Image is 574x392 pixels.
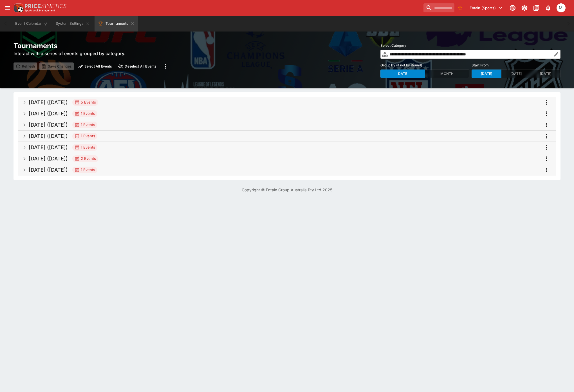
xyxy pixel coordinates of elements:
button: Notifications [543,3,553,13]
div: 1 Events [75,167,95,173]
button: close [116,62,158,70]
div: michael.wilczynski [557,3,566,12]
img: PriceKinetics Logo [12,2,24,14]
label: Start From [472,61,560,70]
div: 1 Events [75,133,95,139]
div: 1 Events [75,145,95,150]
button: Documentation [531,3,541,13]
h5: [DATE] ([DATE]) [29,167,68,173]
button: [DATE] [501,70,531,78]
h5: [DATE] ([DATE]) [29,155,68,162]
button: Connected to PK [508,3,518,13]
h5: [DATE] ([DATE]) [29,122,68,128]
button: more [541,97,551,107]
button: more [541,120,551,130]
button: [DATE] ([DATE])2 Eventsmore [18,153,556,164]
button: Tournaments [95,16,138,32]
button: preview [76,62,114,70]
h5: [DATE] ([DATE]) [29,133,68,139]
button: more [541,154,551,164]
h2: Tournaments [14,41,171,50]
button: more [161,61,171,71]
img: Sportsbook Management [25,9,55,12]
div: Start From [472,70,560,78]
h5: [DATE] ([DATE]) [29,110,68,117]
div: 1 Events [75,122,95,128]
button: [DATE] ([DATE])5 Eventsmore [18,97,556,108]
label: Group By (if not by Round) [380,61,469,70]
button: more [541,109,551,119]
button: open drawer [2,3,12,13]
div: 2 Events [75,156,96,162]
button: [DATE] [472,70,501,78]
h6: Interact with a series of events grouped by category. [14,50,171,57]
button: Event Calendar [12,16,51,32]
button: michael.wilczynski [555,2,567,14]
h5: [DATE] ([DATE]) [29,99,68,106]
button: Toggle light/dark mode [519,3,530,13]
label: Select Category [380,41,560,50]
button: more [541,142,551,153]
input: search [423,3,454,12]
button: Select Tenant [466,3,506,12]
button: [DATE] ([DATE])1 Eventsmore [18,131,556,142]
button: [DATE] ([DATE])1 Eventsmore [18,164,556,176]
button: No Bookmarks [456,3,465,12]
img: PriceKinetics [25,4,66,8]
button: [DATE] ([DATE])1 Eventsmore [18,108,556,119]
button: Month [425,70,470,78]
div: 1 Events [75,111,95,117]
button: more [541,165,551,175]
button: [DATE] [531,70,560,78]
button: [DATE] ([DATE])1 Eventsmore [18,142,556,153]
h5: [DATE] ([DATE]) [29,144,68,151]
div: Group By (if not by Round) [380,70,469,78]
div: 5 Events [75,100,96,105]
button: System Settings [52,16,93,32]
button: more [541,131,551,141]
button: [DATE] ([DATE])1 Eventsmore [18,119,556,131]
button: Date [380,70,425,78]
